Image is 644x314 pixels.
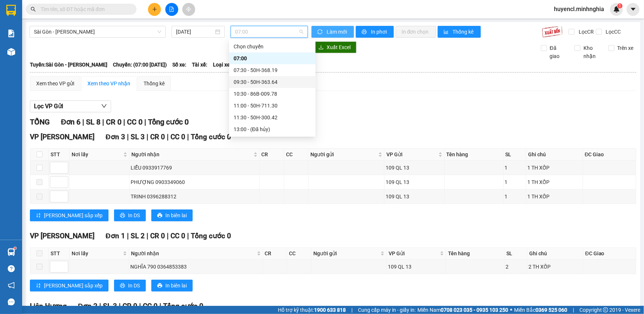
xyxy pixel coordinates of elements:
th: CC [287,248,311,260]
span: In biên lai [165,281,187,290]
div: 10:30 - 86B-009.78 [234,90,311,98]
span: sync [317,29,324,35]
span: | [102,117,104,126]
span: notification [8,282,15,289]
span: CR 0 [106,117,121,126]
span: Liên Hương [30,302,67,310]
button: syncLàm mới [311,26,354,38]
button: printerIn biên lai [151,280,193,291]
input: Tìm tên, số ĐT hoặc mã đơn [41,5,128,13]
span: plus [152,7,157,12]
div: 09:30 - 50H-363.64 [234,78,311,86]
span: VP Gửi [386,150,437,158]
div: 11:30 - 50H-300.42 [234,113,311,122]
span: Miền Nam [417,306,508,314]
th: STT [49,149,70,161]
span: 1 [619,3,621,8]
th: SL [505,248,527,260]
button: file-add [165,3,178,16]
td: 109 QL 13 [387,260,446,274]
span: Miền Bắc [514,306,567,314]
span: 07:00 [235,26,303,37]
span: Sài Gòn - Phan Rí [34,26,161,37]
span: Tổng cước 0 [148,117,189,126]
span: Trên xe [614,44,637,52]
div: 07:30 - 50H-368.19 [234,66,311,74]
span: ⚪️ [510,308,512,311]
span: CC 0 [143,302,158,310]
img: warehouse-icon [7,48,15,56]
span: Lọc CC [603,28,622,36]
div: 109 QL 13 [386,164,443,172]
th: SL [504,149,527,161]
span: Người nhận [131,150,252,158]
div: 109 QL 13 [388,263,445,271]
span: VP [PERSON_NAME] [30,133,94,141]
div: 1 TH XỐP [527,178,581,186]
button: plus [148,3,161,16]
span: down [101,103,107,109]
span: download [318,45,324,51]
span: | [82,117,84,126]
div: 2 TH XỐP [528,263,582,271]
span: Đơn 6 [61,117,80,126]
button: downloadXuất Excel [313,41,357,53]
div: 1 TH XỐP [527,192,581,201]
span: SL 2 [131,232,145,240]
th: STT [49,248,70,260]
span: Đơn 3 [106,133,125,141]
span: [PERSON_NAME] sắp xếp [44,281,103,290]
span: Tài xế: [192,61,207,69]
div: PHƯỢNG 0903349060 [131,178,258,186]
span: | [159,302,161,310]
th: CC [284,149,309,161]
div: 1 [505,178,525,186]
div: 109 QL 13 [386,178,443,186]
div: Chọn chuyến [229,41,316,52]
span: | [147,133,148,141]
span: Số xe: [172,61,186,69]
span: Người gửi [310,150,377,158]
span: CC 0 [171,232,185,240]
button: printerIn biên lai [151,209,193,221]
span: printer [157,283,162,289]
img: logo-vxr [6,5,16,16]
th: ĐC Giao [583,149,636,161]
span: Cung cấp máy in - giấy in: [358,306,416,314]
div: 07:00 [234,54,311,62]
span: | [119,302,121,310]
span: In biên lai [165,211,187,219]
span: | [139,302,141,310]
div: Xem theo VP gửi [36,79,74,88]
button: sort-ascending[PERSON_NAME] sắp xếp [30,209,109,221]
span: Đơn 2 [78,302,97,310]
th: CR [260,149,284,161]
span: In DS [128,281,140,290]
div: 1 [505,192,525,201]
strong: 0369 525 060 [535,307,567,313]
span: Nơi lấy [72,249,121,257]
span: caret-down [630,6,637,13]
span: | [187,232,189,240]
span: | [167,232,169,240]
div: Chọn chuyến [234,42,311,51]
span: huyencl.minhnghia [548,4,610,14]
button: Lọc VP Gửi [30,100,111,112]
span: | [573,306,574,314]
span: Người gửi [313,249,379,257]
span: Tổng cước 0 [191,133,231,141]
div: NGHĨA 790 0364853383 [130,263,262,271]
span: question-circle [8,265,15,272]
span: Thống kê [453,28,475,36]
span: Xuất Excel [327,43,351,51]
span: copyright [603,307,608,313]
span: Nơi lấy [72,150,122,158]
button: printerIn DS [114,209,146,221]
div: LIỄU 0933917769 [131,164,258,172]
img: warehouse-icon [7,248,15,256]
span: VP [PERSON_NAME] [30,232,94,240]
button: aim [182,3,195,16]
span: SL 8 [86,117,100,126]
span: Tổng cước 0 [163,302,203,310]
span: file-add [169,7,174,12]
